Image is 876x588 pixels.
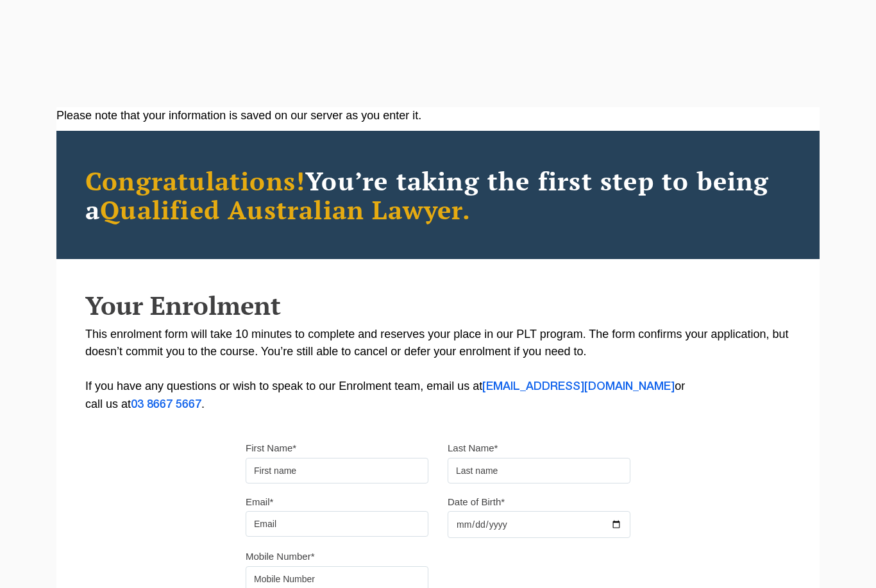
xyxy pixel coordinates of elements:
[100,192,471,226] span: Qualified Australian Lawyer.
[246,442,296,455] label: First Name*
[85,326,791,414] p: This enrolment form will take 10 minutes to complete and reserves your place in our PLT program. ...
[246,496,273,508] label: Email*
[482,382,675,392] a: [EMAIL_ADDRESS][DOMAIN_NAME]
[448,442,498,455] label: Last Name*
[246,458,428,483] input: First name
[131,399,201,410] a: 03 8667 5667
[85,164,305,197] span: Congratulations!
[85,291,791,319] h2: Your Enrolment
[56,107,820,124] div: Please note that your information is saved on our server as you enter it.
[246,550,315,563] label: Mobile Number*
[448,458,630,483] input: Last name
[448,496,505,508] label: Date of Birth*
[246,511,428,537] input: Email
[85,166,791,224] h2: You’re taking the first step to being a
